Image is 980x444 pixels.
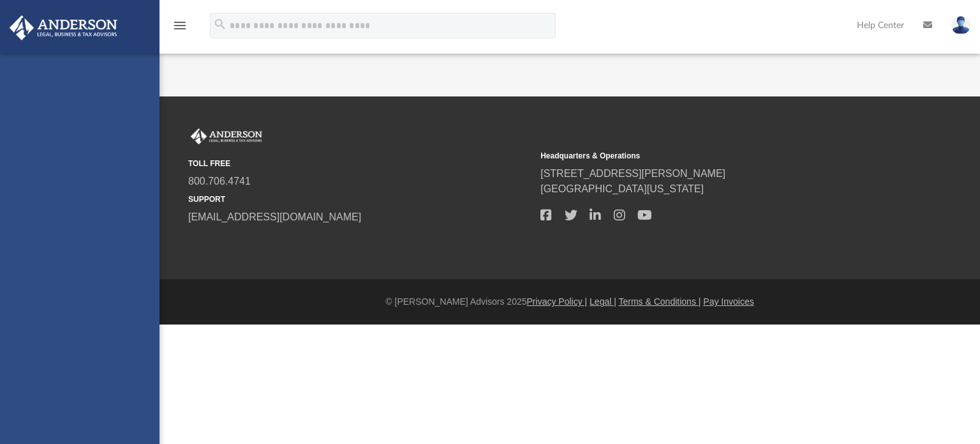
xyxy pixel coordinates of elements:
small: TOLL FREE [188,158,531,169]
i: menu [172,18,188,33]
small: Headquarters & Operations [540,150,884,162]
a: [STREET_ADDRESS][PERSON_NAME] [540,168,725,179]
a: Terms & Conditions | [619,296,701,307]
a: menu [172,24,188,33]
img: User Pic [951,16,970,34]
a: 800.706.4741 [188,176,251,187]
i: search [213,17,227,31]
a: Pay Invoices [703,296,754,307]
a: [GEOGRAPHIC_DATA][US_STATE] [540,183,704,194]
div: © [PERSON_NAME] Advisors 2025 [160,295,980,309]
img: Anderson Advisors Platinum Portal [6,15,121,40]
a: Legal | [590,296,616,307]
a: [EMAIL_ADDRESS][DOMAIN_NAME] [188,211,361,222]
a: Privacy Policy | [527,296,588,307]
img: Anderson Advisors Platinum Portal [188,128,265,145]
small: SUPPORT [188,194,531,205]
